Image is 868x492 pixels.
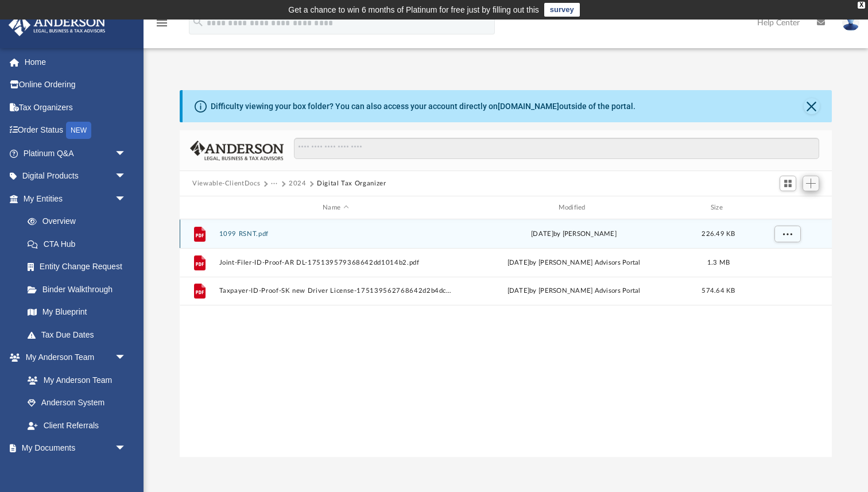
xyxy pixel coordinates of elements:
[457,203,691,213] div: Modified
[498,102,559,111] a: [DOMAIN_NAME]
[16,392,138,414] a: Anderson System
[16,414,138,437] a: Client Referrals
[66,122,91,139] div: NEW
[16,301,138,324] a: My Blueprint
[702,288,735,294] span: 574.64 KB
[8,96,144,119] a: Tax Organizers
[707,259,730,266] span: 1.3 MB
[115,437,138,460] span: arrow_drop_down
[219,230,452,238] button: 1099 RSNT.pdf
[8,51,144,73] a: Home
[294,138,819,160] input: Search files and folders
[8,187,144,210] a: My Entitiesarrow_drop_down
[219,203,452,213] div: Name
[192,16,204,28] i: search
[115,165,138,188] span: arrow_drop_down
[774,226,801,243] button: More options
[155,22,169,30] a: menu
[8,437,138,460] a: My Documentsarrow_drop_down
[288,3,539,17] div: Get a chance to win 6 months of Platinum for free just by filling out this
[842,14,859,31] img: User Pic
[458,229,691,239] div: [DATE] by [PERSON_NAME]
[696,203,742,213] div: Size
[16,210,144,233] a: Overview
[185,203,214,213] div: id
[115,142,138,165] span: arrow_drop_down
[219,287,452,295] button: Taxpayer-ID-Proof-SK new Driver License-175139562768642d2b4dc82.pdf
[115,187,138,211] span: arrow_drop_down
[544,3,580,17] a: survey
[16,369,132,392] a: My Anderson Team
[16,233,144,255] a: CTA Hub
[271,179,278,189] button: ···
[317,179,386,189] button: Digital Tax Organizer
[192,179,260,189] button: Viewable-ClientDocs
[458,258,691,268] div: [DATE] by [PERSON_NAME] Advisors Portal
[211,100,635,113] div: Difficulty viewing your box folder? You can also access your account directly on outside of the p...
[289,179,307,189] button: 2024
[155,16,169,30] i: menu
[702,231,735,237] span: 226.49 KB
[8,346,138,369] a: My Anderson Teamarrow_drop_down
[803,176,820,192] button: Add
[16,323,144,346] a: Tax Due Dates
[780,176,797,192] button: Switch to Grid View
[746,203,827,213] div: id
[219,259,452,266] button: Joint-Filer-ID-Proof-AR DL-175139579368642dd1014b2.pdf
[8,119,144,142] a: Order StatusNEW
[16,278,144,301] a: Binder Walkthrough
[115,346,138,370] span: arrow_drop_down
[804,98,820,114] button: Close
[458,286,691,296] div: [DATE] by [PERSON_NAME] Advisors Portal
[8,73,144,96] a: Online Ordering
[858,2,865,9] div: close
[180,219,832,458] div: grid
[8,165,144,188] a: Digital Productsarrow_drop_down
[8,142,144,165] a: Platinum Q&Aarrow_drop_down
[5,14,109,36] img: Anderson Advisors Platinum Portal
[16,255,144,278] a: Entity Change Request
